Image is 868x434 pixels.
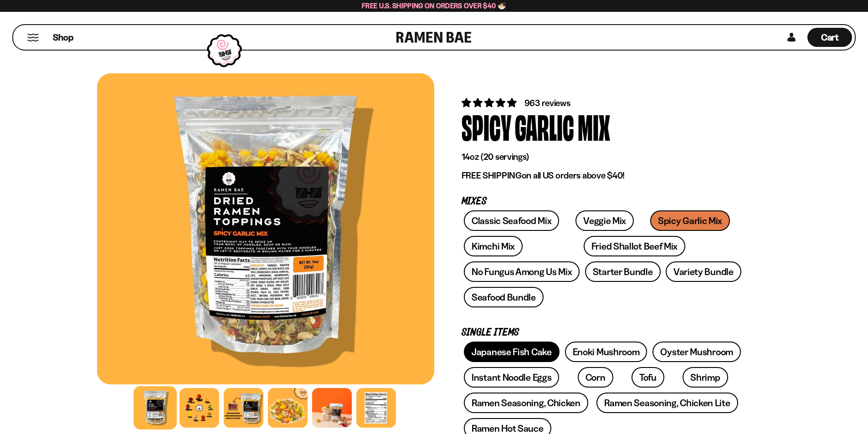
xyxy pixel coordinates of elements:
[464,210,559,231] a: Classic Seafood Mix
[578,109,610,143] div: Mix
[515,109,574,143] div: Garlic
[462,170,744,181] p: on all US orders above $40!
[464,261,580,282] a: No Fungus Among Us Mix
[464,236,523,256] a: Kimchi Mix
[807,25,852,50] div: Cart
[462,97,519,108] span: 4.75 stars
[462,109,511,143] div: Spicy
[578,367,613,388] a: Corn
[632,367,664,388] a: Tofu
[362,1,506,10] span: Free U.S. Shipping on Orders over $40 🍜
[53,28,73,47] a: Shop
[652,342,741,362] a: Oyster Mushroom
[462,197,744,206] p: Mixes
[821,32,839,43] span: Cart
[524,97,570,108] span: 963 reviews
[596,393,738,413] a: Ramen Seasoning, Chicken Lite
[53,31,73,44] span: Shop
[27,34,39,41] button: Mobile Menu Trigger
[462,151,744,163] p: 14oz (20 servings)
[464,367,559,388] a: Instant Noodle Eggs
[464,287,544,307] a: Seafood Bundle
[565,342,647,362] a: Enoki Mushroom
[464,393,588,413] a: Ramen Seasoning, Chicken
[464,342,560,362] a: Japanese Fish Cake
[683,367,728,388] a: Shrimp
[584,236,685,256] a: Fried Shallot Beef Mix
[462,328,744,337] p: Single Items
[585,261,661,282] a: Starter Bundle
[666,261,741,282] a: Variety Bundle
[462,170,522,181] strong: FREE SHIPPING
[575,210,634,231] a: Veggie Mix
